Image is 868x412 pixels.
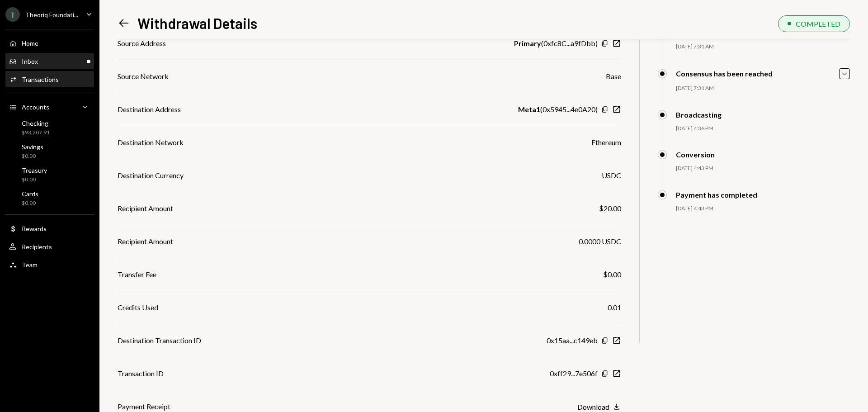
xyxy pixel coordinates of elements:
[579,236,621,247] div: 0.0000 USDC
[22,39,38,47] div: Home
[22,119,50,127] div: Checking
[5,7,20,22] div: T
[5,256,94,273] a: Team
[676,150,715,159] div: Conversion
[22,199,38,207] div: $0.00
[5,164,94,185] a: Treasury$0.00
[5,238,94,255] a: Recipients
[5,220,94,237] a: Rewards
[603,269,621,280] div: $0.00
[676,110,722,119] div: Broadcasting
[118,203,173,214] div: Recipient Amount
[518,104,598,115] div: ( 0x5945...4e0A20 )
[5,99,94,115] a: Accounts
[22,143,43,151] div: Savings
[5,140,94,162] a: Savings$0.00
[547,335,598,346] div: 0x15aa...c149eb
[22,243,52,251] div: Recipients
[577,402,621,412] button: Download
[118,71,169,82] div: Source Network
[514,38,541,49] b: Primary
[602,170,621,181] div: USDC
[676,43,850,51] div: [DATE] 7:31 AM
[22,57,38,65] div: Inbox
[137,14,257,32] h1: Withdrawal Details
[118,302,158,313] div: Credits Used
[22,129,50,137] div: $93,207.91
[118,137,184,148] div: Destination Network
[22,76,59,83] div: Transactions
[5,117,94,138] a: Checking$93,207.91
[22,225,47,232] div: Rewards
[676,125,850,133] div: [DATE] 4:36 PM
[514,38,598,49] div: ( 0xfc8C...a9fDbb )
[118,104,181,115] div: Destination Address
[22,176,47,184] div: $0.00
[591,137,621,148] div: Ethereum
[550,368,598,379] div: 0xff29...7e506f
[22,261,38,269] div: Team
[25,11,78,19] div: Theoriq Foundati...
[676,190,757,199] div: Payment has completed
[676,85,850,92] div: [DATE] 7:31 AM
[22,166,47,174] div: Treasury
[118,401,170,412] div: Payment Receipt
[5,35,94,51] a: Home
[118,335,201,346] div: Destination Transaction ID
[676,165,850,172] div: [DATE] 4:43 PM
[577,403,609,411] div: Download
[118,368,164,379] div: Transaction ID
[5,187,94,209] a: Cards$0.00
[22,152,43,160] div: $0.00
[676,205,850,213] div: [DATE] 4:43 PM
[608,302,621,313] div: 0.01
[118,269,156,280] div: Transfer Fee
[118,236,173,247] div: Recipient Amount
[118,170,184,181] div: Destination Currency
[5,53,94,69] a: Inbox
[599,203,621,214] div: $20.00
[676,69,773,78] div: Consensus has been reached
[5,71,94,87] a: Transactions
[22,103,49,111] div: Accounts
[796,19,840,28] div: COMPLETED
[118,38,166,49] div: Source Address
[606,71,621,82] div: Base
[518,104,540,115] b: Meta1
[22,190,38,198] div: Cards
